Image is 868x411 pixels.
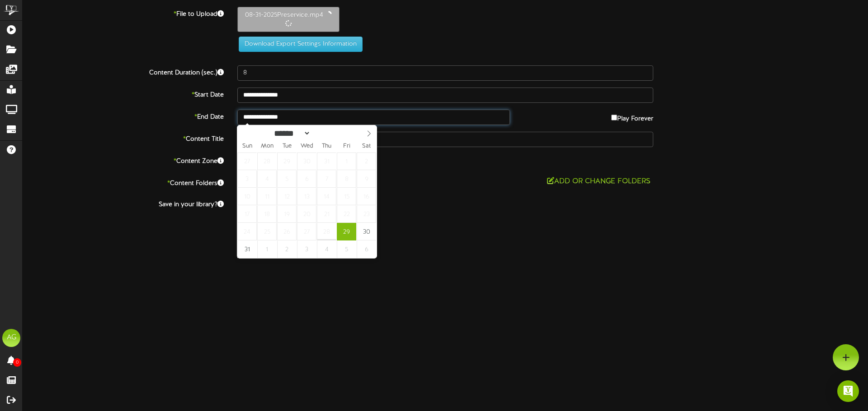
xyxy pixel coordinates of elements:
[13,358,21,367] span: 0
[277,188,297,205] span: August 12, 2025
[297,143,317,149] span: Wed
[337,152,356,170] span: August 1, 2025
[337,240,356,258] span: September 5, 2025
[311,129,343,138] input: Year
[337,143,357,149] span: Fri
[317,223,336,240] span: August 28, 2025
[317,143,337,149] span: Thu
[297,240,316,258] span: September 3, 2025
[237,223,257,240] span: August 24, 2025
[297,170,316,188] span: August 6, 2025
[277,223,297,240] span: August 26, 2025
[257,223,277,240] span: August 25, 2025
[357,188,376,205] span: August 16, 2025
[317,205,336,223] span: August 21, 2025
[277,143,297,149] span: Tue
[257,143,277,149] span: Mon
[16,154,231,166] label: Content Zone
[239,37,363,52] button: Download Export Settings Information
[16,65,231,78] label: Content Duration (sec.)
[277,240,297,258] span: September 2, 2025
[277,170,297,188] span: August 5, 2025
[357,240,376,258] span: September 6, 2025
[16,7,231,19] label: File to Upload
[357,170,376,188] span: August 9, 2025
[257,205,277,223] span: August 18, 2025
[16,110,231,122] label: End Date
[611,110,653,124] label: Play Forever
[837,380,859,402] div: Open Intercom Messenger
[237,170,257,188] span: August 3, 2025
[297,152,316,170] span: July 30, 2025
[237,240,257,258] span: August 31, 2025
[277,205,297,223] span: August 19, 2025
[2,329,20,347] div: AG
[317,240,336,258] span: September 4, 2025
[337,205,356,223] span: August 22, 2025
[337,223,356,240] span: August 29, 2025
[237,132,653,147] input: Title of this Content
[297,205,316,223] span: August 20, 2025
[257,152,277,170] span: July 28, 2025
[337,170,356,188] span: August 8, 2025
[544,176,653,187] button: Add or Change Folders
[257,240,277,258] span: September 1, 2025
[297,188,316,205] span: August 13, 2025
[317,152,336,170] span: July 31, 2025
[357,143,377,149] span: Sat
[237,188,257,205] span: August 10, 2025
[357,205,376,223] span: August 23, 2025
[611,115,617,120] input: Play Forever
[357,152,376,170] span: August 2, 2025
[257,170,277,188] span: August 4, 2025
[16,197,231,209] label: Save in your library?
[297,223,316,240] span: August 27, 2025
[357,223,376,240] span: August 30, 2025
[16,132,231,144] label: Content Title
[237,152,257,170] span: July 27, 2025
[16,176,231,188] label: Content Folders
[16,88,231,100] label: Start Date
[277,152,297,170] span: July 29, 2025
[257,188,277,205] span: August 11, 2025
[317,188,336,205] span: August 14, 2025
[317,170,336,188] span: August 7, 2025
[237,143,257,149] span: Sun
[234,41,363,47] a: Download Export Settings Information
[237,205,257,223] span: August 17, 2025
[337,188,356,205] span: August 15, 2025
